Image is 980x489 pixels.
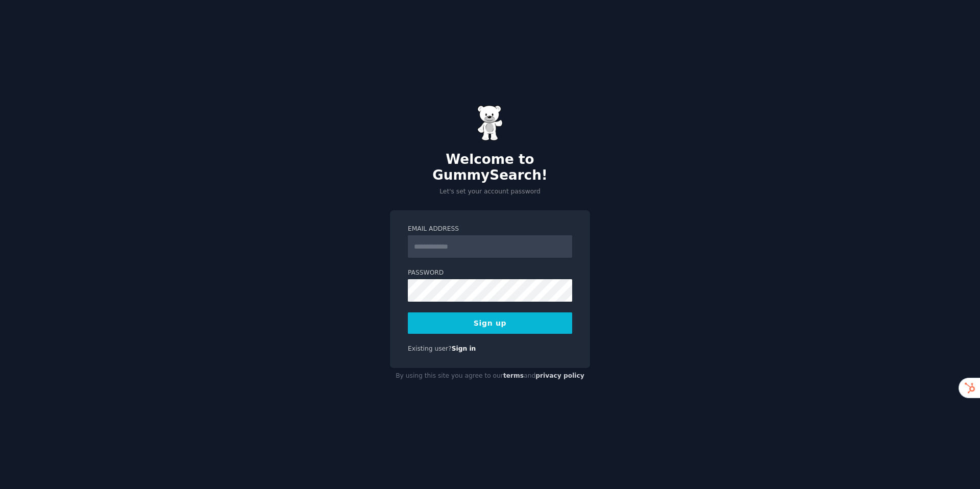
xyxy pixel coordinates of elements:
[408,345,452,352] span: Existing user?
[503,372,524,379] a: terms
[390,152,590,184] h2: Welcome to GummySearch!
[408,312,572,334] button: Sign up
[408,268,572,278] label: Password
[390,187,590,197] p: Let's set your account password
[535,372,584,379] a: privacy policy
[408,225,572,234] label: Email Address
[452,345,476,352] a: Sign in
[390,368,590,384] div: By using this site you agree to our and
[477,105,503,141] img: Gummy Bear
